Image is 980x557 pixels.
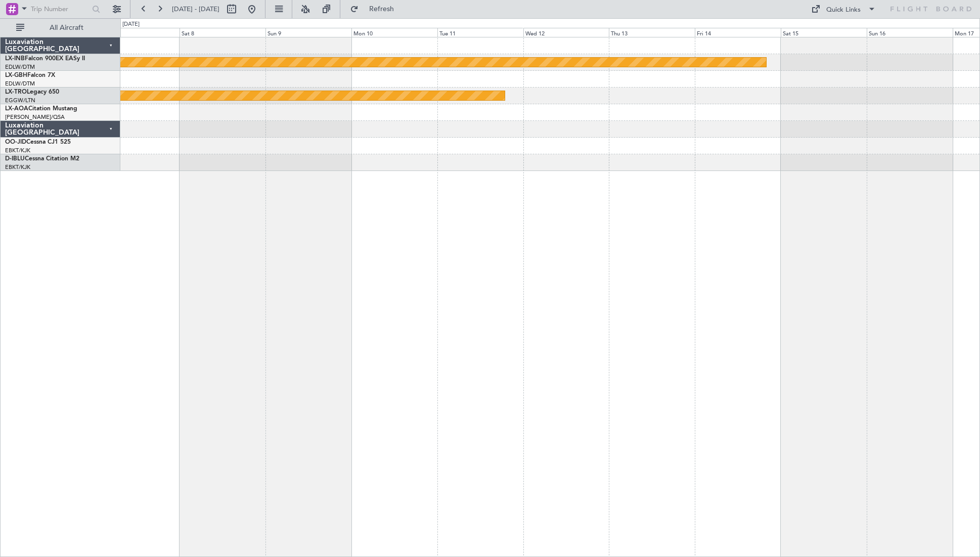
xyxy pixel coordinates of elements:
[345,1,406,17] button: Refresh
[5,139,26,145] span: OO-JID
[5,106,77,112] a: LX-AOACitation Mustang
[5,56,25,62] span: LX-INB
[361,6,403,13] span: Refresh
[5,63,35,71] a: EDLW/DTM
[180,28,265,37] div: Sat 8
[94,28,180,37] div: Fri 7
[609,28,695,37] div: Thu 13
[523,28,609,37] div: Wed 12
[172,5,219,14] span: [DATE] - [DATE]
[5,156,79,162] a: D-IBLUCessna Citation M2
[31,2,89,17] input: Trip Number
[5,89,27,95] span: LX-TRO
[5,89,59,95] a: LX-TROLegacy 650
[5,147,30,154] a: EBKT/KJK
[826,5,861,15] div: Quick Links
[806,1,881,17] button: Quick Links
[5,72,27,78] span: LX-GBH
[5,97,35,104] a: EGGW/LTN
[867,28,953,37] div: Sun 16
[5,56,85,62] a: LX-INBFalcon 900EX EASy II
[26,24,107,31] span: All Aircraft
[5,156,25,162] span: D-IBLU
[695,28,781,37] div: Fri 14
[5,72,55,78] a: LX-GBHFalcon 7X
[5,113,65,121] a: [PERSON_NAME]/QSA
[437,28,523,37] div: Tue 11
[5,80,35,88] a: EDLW/DTM
[5,139,71,145] a: OO-JIDCessna CJ1 525
[5,106,28,112] span: LX-AOA
[351,28,437,37] div: Mon 10
[122,20,140,29] div: [DATE]
[11,20,110,36] button: All Aircraft
[5,163,30,171] a: EBKT/KJK
[781,28,867,37] div: Sat 15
